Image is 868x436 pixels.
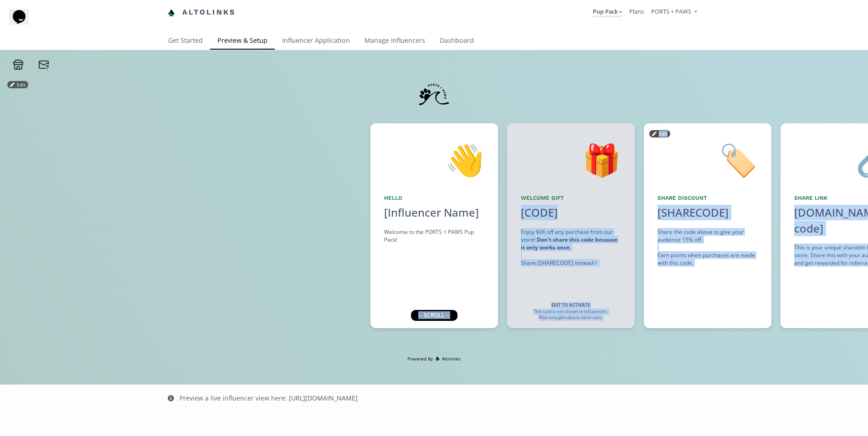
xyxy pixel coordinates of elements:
[525,302,616,321] div: This card is not shown to influencers. Welcome gift value is set to zero.
[442,355,461,362] span: Altolinks
[384,205,484,220] div: [Influencer Name]
[521,228,621,267] div: Enjoy $XX off any purchase from our store! Share [SHARECODE] instead ☞
[521,236,617,251] strong: Don't share this code because it only works once.
[357,32,432,51] a: Manage Influencers
[210,32,275,51] a: Preview & Setup
[417,77,451,112] img: 3tHQrn6uuTer
[657,137,758,183] div: 🏷️
[435,356,440,361] img: favicon-32x32.png
[657,194,758,202] div: Share Discount
[384,228,484,243] div: Welcome to the PORTS + PAWS Pup Pack!
[651,7,691,15] span: PORTS + PAWS
[161,32,210,51] a: Get Started
[649,130,670,137] button: Edit
[651,7,697,18] a: PORTS + PAWS
[7,81,28,88] button: Edit
[657,205,729,220] div: [SHARECODE]
[168,5,236,20] a: Altolinks
[521,137,621,183] div: 🎁
[593,7,622,17] a: Pup Pack
[521,194,621,202] div: Welcome Gift
[289,394,358,402] a: [URL][DOMAIN_NAME]
[9,9,38,36] iframe: chat widget
[384,194,484,202] div: Hello
[515,205,563,220] div: [CODE]
[411,310,457,321] div: ← scroll →
[432,32,481,51] a: Dashboard
[168,9,175,16] img: favicon-32x32.png
[180,394,358,403] div: Preview a live influencer view here:
[384,137,484,183] div: 👋
[657,228,758,267] div: Share the code above to give your audience 15% off. Earn points when purchases are made with this...
[407,355,433,362] span: Powered By
[551,302,590,308] strong: EDIT TO ACTIVATE
[275,32,357,51] a: Influencer Application
[629,7,644,15] a: Plans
